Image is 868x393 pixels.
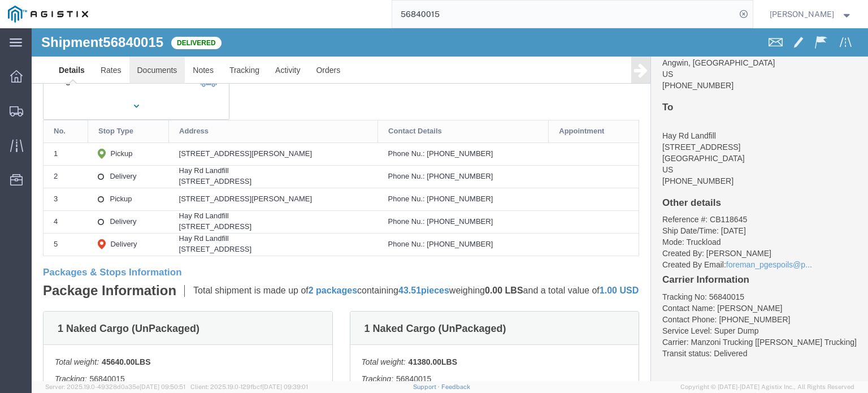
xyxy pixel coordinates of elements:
a: Support [413,383,441,390]
span: Server: 2025.19.0-49328d0a35e [45,383,185,390]
span: [DATE] 09:50:51 [140,383,185,390]
span: Client: 2025.19.0-129fbcf [190,383,308,390]
a: Feedback [441,383,470,390]
img: logo [8,6,88,23]
span: [DATE] 09:39:01 [262,383,308,390]
input: Search for shipment number, reference number [392,1,736,28]
span: Rochelle Manzoni [770,8,834,20]
button: [PERSON_NAME] [769,7,853,21]
span: Copyright © [DATE]-[DATE] Agistix Inc., All Rights Reserved [680,382,854,392]
iframe: FS Legacy Container [32,28,868,381]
